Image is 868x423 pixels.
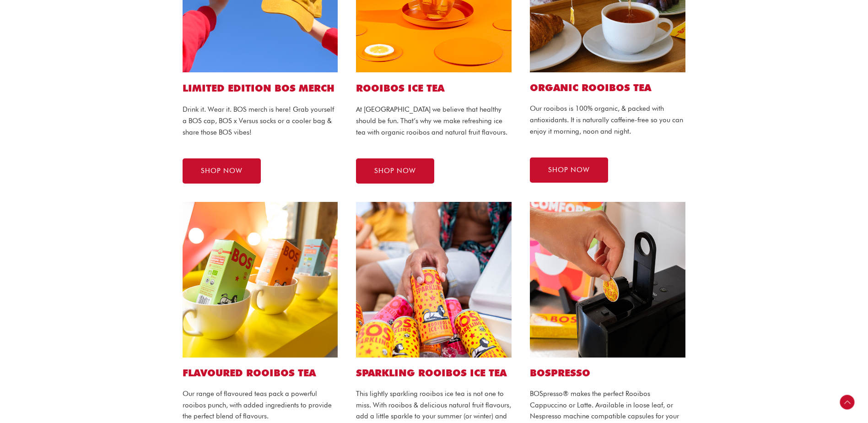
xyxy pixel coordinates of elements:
h2: Organic ROOIBOS TEA [530,81,685,94]
h1: ROOIBOS ICE TEA [356,81,512,95]
p: Our range of flavoured teas pack a powerful rooibos punch, with added ingredients to provide the ... [183,388,338,422]
a: SHOP NOW [530,157,608,183]
h2: Flavoured ROOIBOS TEA [183,367,338,379]
p: Our rooibos is 100% organic, & packed with antioxidants. It is naturally caffeine-free so you can... [530,103,685,137]
p: Drink it. Wear it. BOS merch is here! Grab yourself a BOS cap, BOS x Versus socks or a cooler bag... [183,104,338,138]
img: bospresso capsule website1 [530,202,685,358]
h1: LIMITED EDITION BOS MERCH [183,81,338,95]
a: SHOP NOW [183,158,261,184]
span: SHOP NOW [374,168,416,174]
h2: SPARKLING ROOIBOS ICE TEA [356,367,512,379]
a: SHOP NOW [356,158,434,184]
h2: BOSPRESSO [530,367,685,379]
p: At [GEOGRAPHIC_DATA] we believe that healthy should be fun. That’s why we make refreshing ice tea... [356,104,512,138]
span: SHOP NOW [548,167,590,174]
span: SHOP NOW [201,168,243,174]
